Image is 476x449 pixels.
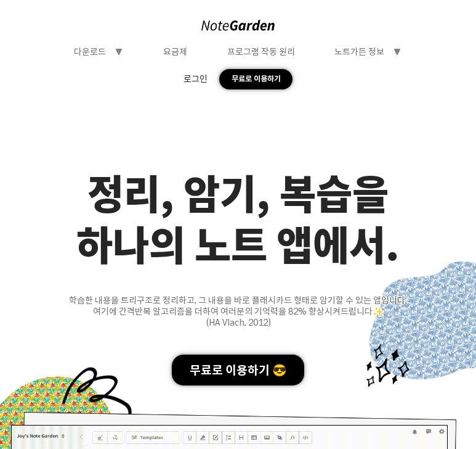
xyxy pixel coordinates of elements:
[227,46,295,57] div: 프로그램 작동 원리
[334,46,384,57] div: 노트가든 정보
[163,46,187,57] div: 요금제
[172,355,304,385] div: 무료로 이용하기 😎
[74,46,106,57] div: 다운로드
[219,69,292,89] div: 무료로 이용하기
[184,73,208,84] div: 로그인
